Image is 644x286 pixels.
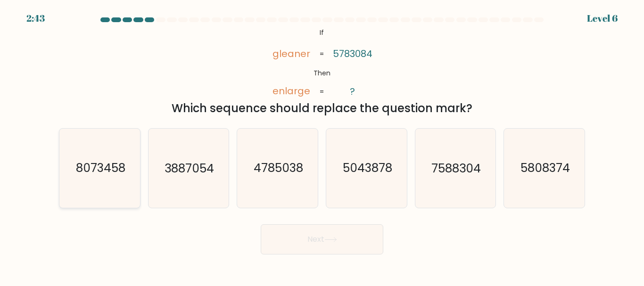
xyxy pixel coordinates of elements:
[314,68,330,78] tspan: Then
[65,100,579,117] div: Which sequence should replace the question mark?
[350,85,355,98] tspan: ?
[254,160,303,177] text: 4785038
[272,47,310,60] tspan: gleaner
[320,49,324,58] tspan: =
[587,11,618,25] div: Level 6
[320,87,324,96] tspan: =
[261,224,383,254] button: Next
[165,160,214,177] text: 3887054
[342,160,392,177] text: 5043878
[333,47,372,60] tspan: 5783084
[263,26,381,98] svg: @import url('[URL][DOMAIN_NAME]);
[431,160,481,177] text: 7588304
[272,85,310,98] tspan: enlarge
[520,160,570,177] text: 5808374
[75,160,125,177] text: 8073458
[320,28,324,37] tspan: If
[26,11,45,25] div: 2:43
